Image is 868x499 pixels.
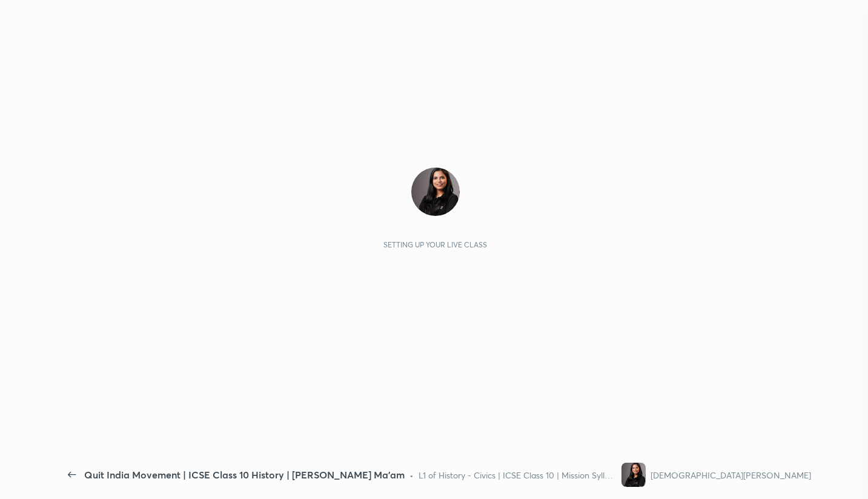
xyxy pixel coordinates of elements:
[411,168,460,216] img: 2709d287ac3c49469769a261c3af72f4.jpg
[409,469,414,481] div: •
[651,469,811,481] div: [DEMOGRAPHIC_DATA][PERSON_NAME]
[84,468,405,482] div: Quit India Movement | ICSE Class 10 History | [PERSON_NAME] Ma'am
[419,469,617,481] div: L1 of History - Civics | ICSE Class 10 | Mission Syllabus Completion
[621,463,646,487] img: 2709d287ac3c49469769a261c3af72f4.jpg
[383,240,487,249] div: Setting up your live class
